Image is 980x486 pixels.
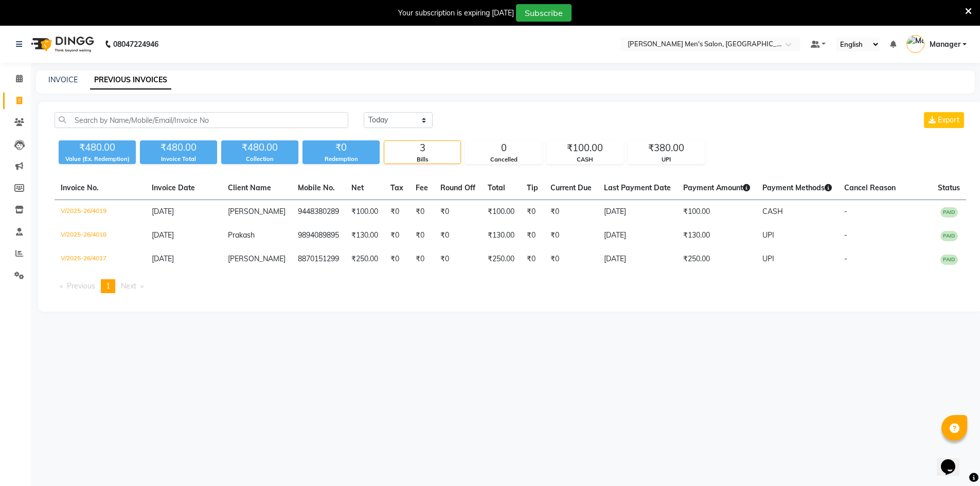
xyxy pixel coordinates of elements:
td: ₹0 [384,247,409,271]
td: V/2025-26/4017 [55,247,146,271]
span: Total [488,183,505,192]
div: 3 [384,141,460,155]
span: Tip [527,183,538,192]
td: ₹130.00 [677,224,756,247]
div: ₹480.00 [221,140,298,155]
div: Invoice Total [140,155,217,164]
td: 9894089895 [292,224,345,247]
td: ₹130.00 [345,224,384,247]
span: Payment Methods [762,183,832,192]
td: ₹100.00 [677,200,756,224]
td: ₹0 [544,200,598,224]
td: ₹0 [409,224,434,247]
div: UPI [628,155,704,164]
td: ₹250.00 [677,247,756,271]
button: Export [924,112,964,128]
span: - [844,230,847,240]
span: Next [121,281,136,291]
span: PAID [940,231,958,241]
span: Net [351,183,364,192]
span: Invoice Date [152,183,195,192]
td: ₹250.00 [482,247,521,271]
td: ₹0 [521,247,544,271]
img: Manager [906,35,924,53]
span: Manager [930,39,960,50]
a: PREVIOUS INVOICES [90,71,171,89]
span: Previous [67,281,95,291]
span: [DATE] [152,254,174,263]
div: 0 [466,141,542,155]
td: ₹100.00 [482,200,521,224]
div: Bills [384,155,460,164]
span: Client Name [228,183,271,192]
span: Export [938,115,959,124]
span: 1 [106,281,110,291]
span: Cancel Reason [844,183,896,192]
div: ₹480.00 [140,140,217,155]
span: Current Due [550,183,592,192]
td: 9448380289 [292,200,345,224]
div: ₹100.00 [547,141,623,155]
span: [PERSON_NAME] [228,207,286,216]
td: ₹100.00 [345,200,384,224]
span: [DATE] [152,207,174,216]
nav: Pagination [55,279,966,293]
td: ₹0 [521,224,544,247]
span: UPI [762,230,774,240]
div: ₹0 [302,140,380,155]
span: PAID [940,255,958,265]
td: [DATE] [598,247,677,271]
td: V/2025-26/4018 [55,224,146,247]
td: ₹0 [384,224,409,247]
div: Cancelled [466,155,542,164]
span: PAID [940,207,958,218]
div: Value (Ex. Redemption) [59,155,136,164]
a: INVOICE [48,75,78,84]
td: ₹0 [434,247,482,271]
div: CASH [547,155,623,164]
div: ₹480.00 [59,140,136,155]
span: - [844,207,847,216]
td: 8870151299 [292,247,345,271]
b: 08047224946 [113,30,158,59]
span: Tax [390,183,403,192]
td: ₹0 [544,224,598,247]
div: Your subscription is expiring [DATE] [398,8,514,19]
img: logo [26,30,97,59]
span: Last Payment Date [604,183,671,192]
span: [PERSON_NAME] [228,254,286,263]
span: - [844,254,847,263]
td: V/2025-26/4019 [55,200,146,224]
span: [DATE] [152,230,174,240]
td: ₹0 [521,200,544,224]
span: Payment Amount [683,183,750,192]
span: Invoice No. [61,183,99,192]
iframe: chat widget [937,445,970,476]
td: ₹0 [434,224,482,247]
div: ₹380.00 [628,141,704,155]
td: ₹0 [409,247,434,271]
button: Subscribe [516,4,572,22]
span: Mobile No. [298,183,335,192]
td: ₹130.00 [482,224,521,247]
td: ₹0 [434,200,482,224]
input: Search by Name/Mobile/Email/Invoice No [55,112,348,128]
span: Prakash [228,230,255,240]
span: Fee [416,183,428,192]
div: Collection [221,155,298,164]
td: ₹0 [544,247,598,271]
td: ₹0 [409,200,434,224]
div: Redemption [302,155,380,164]
span: Status [938,183,960,192]
span: CASH [762,207,783,216]
span: Round Off [440,183,475,192]
td: [DATE] [598,200,677,224]
td: ₹250.00 [345,247,384,271]
td: ₹0 [384,200,409,224]
td: [DATE] [598,224,677,247]
span: UPI [762,254,774,263]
